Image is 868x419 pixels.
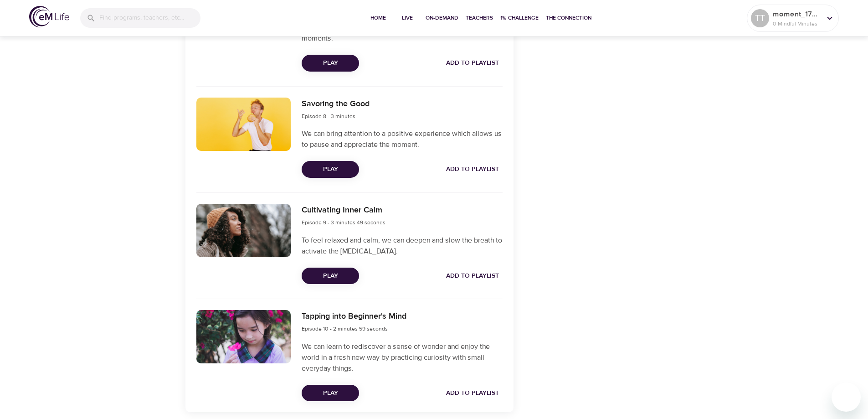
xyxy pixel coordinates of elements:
span: Episode 9 - 3 minutes 49 seconds [302,219,385,226]
button: Add to Playlist [442,268,503,285]
span: Episode 10 - 2 minutes 59 seconds [302,325,388,332]
span: Add to Playlist [446,388,499,399]
span: Live [396,13,418,23]
span: Add to Playlist [446,164,499,175]
span: Play [309,57,352,69]
div: TT [751,9,769,27]
button: Play [302,161,359,178]
p: 0 Mindful Minutes [773,20,821,28]
button: Add to Playlist [442,55,503,72]
span: On-Demand [426,13,458,23]
span: Home [367,13,389,23]
h6: Savoring the Good [302,98,370,111]
span: Play [309,270,352,282]
span: Add to Playlist [446,57,499,69]
span: Episode 8 - 3 minutes [302,113,355,120]
span: Teachers [466,13,493,23]
p: We can learn to rediscover a sense of wonder and enjoy the world in a fresh new way by practicing... [302,341,502,374]
button: Add to Playlist [442,385,503,402]
img: logo [29,6,69,27]
p: We can bring attention to a positive experience which allows us to pause and appreciate the moment. [302,128,502,150]
input: Find programs, teachers, etc... [99,8,200,28]
iframe: Button to launch messaging window [832,383,861,412]
button: Add to Playlist [442,161,503,178]
p: moment_1754945039 [773,9,821,20]
span: Play [309,388,352,399]
span: 1% Challenge [500,13,539,23]
p: To feel relaxed and calm, we can deepen and slow the breath to activate the [MEDICAL_DATA]. [302,235,502,257]
button: Play [302,268,359,285]
span: Play [309,164,352,175]
span: Add to Playlist [446,270,499,282]
button: Play [302,385,359,402]
button: Play [302,55,359,72]
h6: Tapping into Beginner's Mind [302,310,406,323]
span: The Connection [546,13,591,23]
h6: Cultivating Inner Calm [302,204,385,217]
